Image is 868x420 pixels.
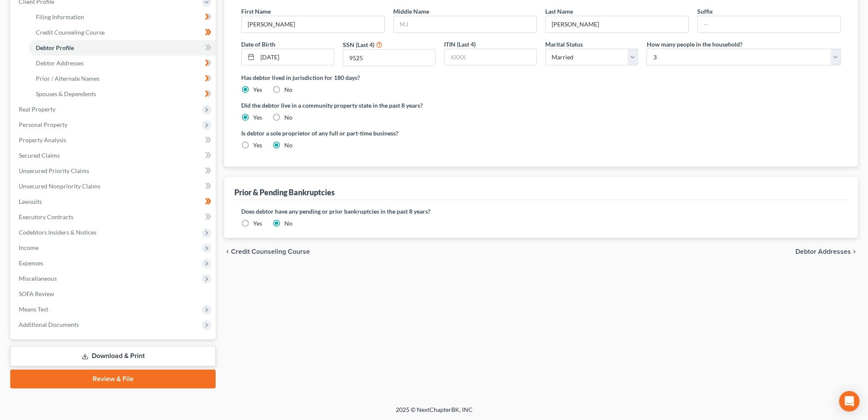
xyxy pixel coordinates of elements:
[19,321,79,328] span: Additional Documents
[257,49,333,65] input: MM/DD/YYYY
[241,7,271,16] label: First Name
[12,163,216,179] a: Unsecured Priority Claims
[19,136,66,144] span: Property Analysis
[224,248,310,255] button: chevron_left Credit Counseling Course
[224,248,231,255] i: chevron_left
[284,113,292,122] label: No
[10,346,216,366] a: Download & Print
[698,16,840,32] input: --
[545,7,573,16] label: Last Name
[12,286,216,302] a: SOFA Review
[284,219,292,228] label: No
[19,305,48,313] span: Means Test
[241,101,841,110] label: Did the debtor live in a community property state in the past 8 years?
[231,248,310,255] span: Credit Counseling Course
[19,290,54,297] span: SOFA Review
[394,16,536,32] input: M.I
[242,16,384,32] input: --
[646,40,742,49] label: How many people in the household?
[19,152,60,159] span: Secured Claims
[36,44,74,51] span: Debtor Profile
[19,213,73,220] span: Executory Contracts
[19,229,96,236] span: Codebtors Insiders & Notices
[851,248,858,255] i: chevron_right
[29,56,216,71] a: Debtor Addresses
[253,219,262,228] label: Yes
[253,113,262,122] label: Yes
[36,90,96,97] span: Spouses & Dependents
[241,40,275,49] label: Date of Birth
[343,40,374,49] label: SSN (Last 4)
[36,59,84,67] span: Debtor Addresses
[234,187,335,197] div: Prior & Pending Bankruptcies
[19,182,100,190] span: Unsecured Nonpriority Claims
[36,13,84,21] span: Filing Information
[795,248,858,255] button: Debtor Addresses chevron_right
[36,75,99,82] span: Prior / Alternate Names
[19,275,57,282] span: Miscellaneous
[19,106,56,113] span: Real Property
[284,85,292,94] label: No
[12,179,216,194] a: Unsecured Nonpriority Claims
[29,25,216,40] a: Credit Counseling Course
[10,370,216,388] a: Review & File
[546,16,688,32] input: --
[29,71,216,86] a: Prior / Alternate Names
[12,148,216,163] a: Secured Claims
[19,259,43,267] span: Expenses
[839,391,859,411] div: Open Intercom Messenger
[241,207,841,216] label: Does debtor have any pending or prior bankruptcies in the past 8 years?
[19,198,42,205] span: Lawsuits
[29,40,216,56] a: Debtor Profile
[795,248,851,255] span: Debtor Addresses
[343,50,435,66] input: XXXX
[697,7,713,16] label: Suffix
[241,129,537,138] label: Is debtor a sole proprietor of any full or part-time business?
[19,121,67,128] span: Personal Property
[444,40,476,49] label: ITIN (Last 4)
[29,86,216,102] a: Spouses & Dependents
[253,85,262,94] label: Yes
[19,244,38,251] span: Income
[19,167,89,174] span: Unsecured Priority Claims
[444,49,536,65] input: XXXX
[12,209,216,225] a: Executory Contracts
[12,132,216,148] a: Property Analysis
[241,73,841,82] label: Has debtor lived in jurisdiction for 180 days?
[393,7,429,16] label: Middle Name
[284,141,292,150] label: No
[12,194,216,209] a: Lawsuits
[29,9,216,25] a: Filing Information
[36,29,105,36] span: Credit Counseling Course
[545,40,583,49] label: Marital Status
[253,141,262,150] label: Yes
